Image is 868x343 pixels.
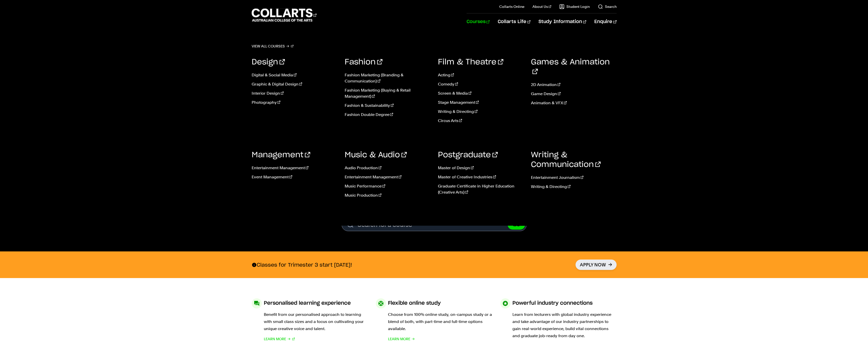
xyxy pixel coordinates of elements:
[531,184,617,190] a: Writing & Directing
[252,58,285,66] a: Design
[345,174,430,180] a: Entertainment Management
[345,112,430,118] a: Fashion Double Degree
[252,90,337,96] a: Interior Design
[252,174,337,180] a: Event Management
[264,311,368,332] p: Benefit from our personalised approach to learning with small class sizes and a focus on cultivat...
[438,183,524,195] a: Graduate Certificate in Higher Education (Creative Arts)
[345,72,430,84] a: Fashion Marketing (Branding & Communication)
[531,58,610,76] a: Games & Animation
[438,174,524,180] a: Master of Creative Industries
[345,183,430,189] a: Music Performance
[498,13,530,30] a: Collarts Life
[531,82,617,88] a: 2D Animation
[252,43,294,50] a: View all courses
[598,4,617,9] a: Search
[345,102,430,109] a: Fashion & Sustainability
[264,335,286,342] span: Learn More
[252,99,337,106] a: Photography
[438,72,524,78] a: Acting
[532,4,551,9] a: About Us
[531,175,617,181] a: Entertainment Journalism
[512,311,617,339] p: Learn from lecturers with global industry experience and take advantage of our industry partnersh...
[252,165,337,171] a: Entertainment Management
[388,335,410,342] span: Learn More
[531,151,601,168] a: Writing & Communication
[594,13,616,30] a: Enquire
[252,151,310,159] a: Management
[388,298,441,308] h3: Flexible online study
[576,260,617,270] a: Apply Now
[388,335,415,342] a: Learn More
[438,151,498,159] a: Postgraduate
[438,90,524,96] a: Screen & Media
[499,4,524,9] a: Collarts Online
[438,118,524,124] a: Circus Arts
[438,109,524,115] a: Writing & Directing
[264,335,295,342] a: Learn More
[345,192,430,198] a: Music Production
[264,298,351,308] h3: Personalised learning experience
[531,91,617,97] a: Game Design
[252,8,317,22] div: Go to homepage
[252,262,352,268] p: Classes for Trimester 3 start [DATE]!
[467,13,490,30] a: Courses
[345,151,407,159] a: Music & Audio
[539,13,586,30] a: Study Information
[438,99,524,106] a: Stage Management
[345,165,430,171] a: Audio Production
[438,81,524,87] a: Comedy
[252,72,337,78] a: Digital & Social Media
[512,298,593,308] h3: Powerful industry connections
[438,58,503,66] a: Film & Theatre
[345,58,382,66] a: Fashion
[438,165,524,171] a: Master of Design
[345,87,430,99] a: Fashion Marketing (Buying & Retail Management)
[559,4,590,9] a: Student Login
[252,81,337,87] a: Graphic & Digital Design
[388,311,492,332] p: Choose from 100% online study, on-campus study or a blend of both, with part-time and full-time o...
[531,100,617,106] a: Animation & VFX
